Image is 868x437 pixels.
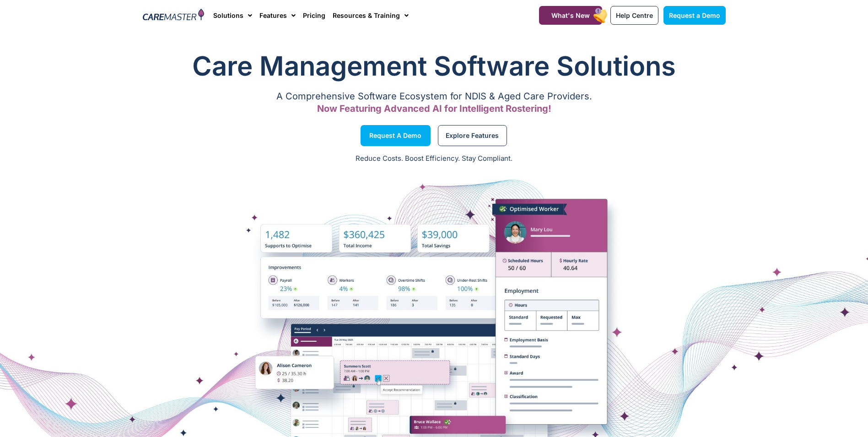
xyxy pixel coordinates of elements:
span: Request a Demo [369,133,421,138]
span: Now Featuring Advanced AI for Intelligent Rostering! [317,103,551,114]
span: Explore Features [446,133,499,138]
img: CareMaster Logo [143,9,205,22]
span: Help Centre [616,11,653,19]
p: A Comprehensive Software Ecosystem for NDIS & Aged Care Providers. [143,93,726,99]
a: Help Centre [610,6,658,25]
p: Reduce Costs. Boost Efficiency. Stay Compliant. [5,153,863,164]
h1: Care Management Software Solutions [143,48,726,84]
span: Request a Demo [669,11,720,19]
span: What's New [551,11,590,19]
a: Request a Demo [663,6,726,25]
a: Explore Features [438,125,507,146]
a: Request a Demo [361,125,431,146]
a: What's New [539,6,602,25]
